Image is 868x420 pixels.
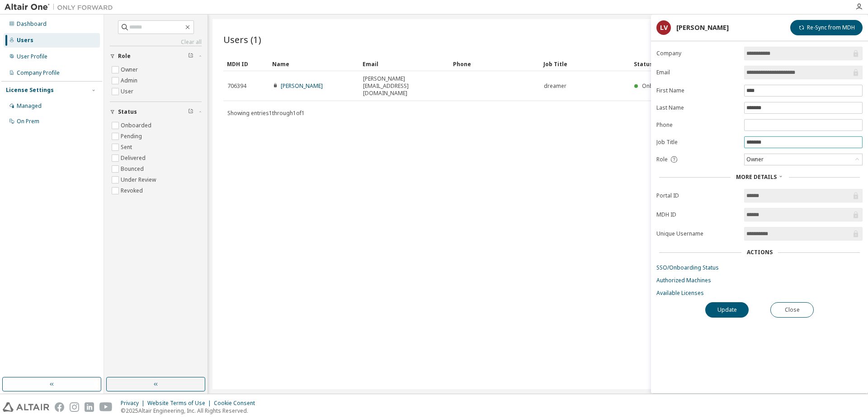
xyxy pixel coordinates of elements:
[705,302,749,318] button: Update
[17,37,33,44] div: Users
[110,102,202,122] button: Status
[188,108,193,116] span: Clear filter
[736,173,777,181] span: More Details
[747,249,773,256] div: Actions
[17,102,42,110] div: Managed
[656,192,739,199] label: Portal ID
[121,64,140,75] label: Owner
[453,57,536,71] div: Phone
[121,86,135,97] label: User
[223,33,261,46] span: Users (1)
[543,57,627,71] div: Job Title
[118,108,137,116] span: Status
[188,53,193,60] span: Clear filter
[272,57,355,71] div: Name
[110,39,202,46] a: Clear all
[656,104,739,111] label: Last Name
[17,118,39,125] div: On Prem
[656,50,739,57] label: Company
[121,407,260,415] p: © 2025 Altair Engineering, Inc. All Rights Reserved.
[363,57,446,71] div: Email
[544,82,566,90] span: dreamer
[634,57,806,71] div: Status
[656,121,739,129] label: Phone
[55,402,64,412] img: facebook.svg
[121,174,158,185] label: Under Review
[121,75,139,86] label: Admin
[121,400,147,407] div: Privacy
[110,46,202,66] button: Role
[227,57,265,71] div: MDH ID
[656,230,739,237] label: Unique Username
[147,400,214,407] div: Website Terms of Use
[656,20,671,35] div: LV
[656,277,863,284] a: Authorized Machines
[17,20,47,28] div: Dashboard
[17,53,47,60] div: User Profile
[121,185,145,196] label: Revoked
[656,87,739,94] label: First Name
[121,153,147,164] label: Delivered
[6,87,54,94] div: License Settings
[656,69,739,76] label: Email
[656,139,739,146] label: Job Title
[656,264,863,271] a: SSO/Onboarding Status
[227,109,305,117] span: Showing entries 1 through 1 of 1
[70,402,79,412] img: instagram.svg
[790,20,863,35] button: Re-Sync from MDH
[281,82,323,90] a: [PERSON_NAME]
[121,142,134,153] label: Sent
[363,75,445,97] span: [PERSON_NAME][EMAIL_ADDRESS][DOMAIN_NAME]
[656,156,668,163] span: Role
[770,302,814,318] button: Close
[227,82,246,90] span: 706394
[99,402,113,412] img: youtube.svg
[121,120,153,131] label: Onboarded
[3,402,49,412] img: altair_logo.svg
[642,82,673,90] span: Onboarded
[214,400,260,407] div: Cookie Consent
[85,402,94,412] img: linkedin.svg
[118,53,131,60] span: Role
[121,164,146,174] label: Bounced
[17,69,60,77] div: Company Profile
[5,3,118,12] img: Altair One
[121,131,144,142] label: Pending
[656,211,739,218] label: MDH ID
[676,24,729,31] div: [PERSON_NAME]
[745,154,765,164] div: Owner
[656,290,863,297] a: Available Licenses
[745,154,862,165] div: Owner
